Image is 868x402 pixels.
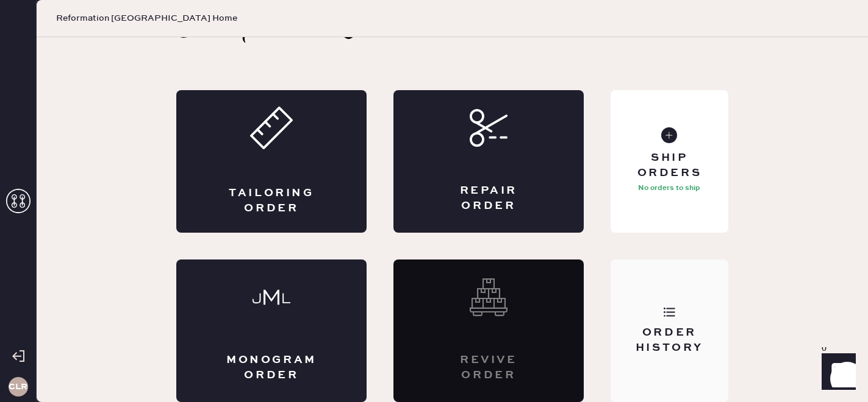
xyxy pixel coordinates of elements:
[225,353,318,383] div: Monogram Order
[620,150,719,181] div: Ship Orders
[442,353,535,383] div: Revive order
[393,259,584,402] div: Interested? Contact us at care@hemster.co
[638,181,700,196] p: No orders to ship
[810,347,863,400] iframe: Front Chat
[9,383,27,391] h3: CLR
[56,12,237,24] span: Reformation [GEOGRAPHIC_DATA] Home
[620,325,719,356] div: Order History
[442,183,535,214] div: Repair Order
[225,186,318,216] div: Tailoring Order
